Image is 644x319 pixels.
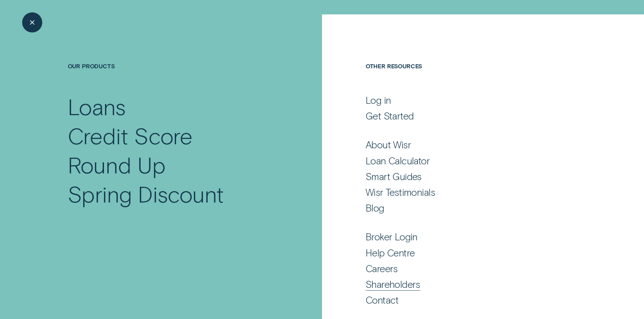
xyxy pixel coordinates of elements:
div: Log in [366,94,391,106]
div: Careers [366,262,398,274]
div: Get Started [366,110,414,122]
div: Contact [366,294,399,306]
a: Shareholders [366,278,576,290]
a: Help Centre [366,247,576,259]
div: Round Up [68,150,166,179]
h4: Other Resources [366,62,576,92]
a: Log in [366,94,576,106]
a: Loan Calculator [366,155,576,167]
div: Loans [68,92,126,121]
a: About Wisr [366,139,576,151]
a: Credit Score [68,121,275,150]
a: Spring Discount [68,179,275,209]
div: Broker Login [366,231,418,243]
a: Broker Login [366,231,576,243]
div: Credit Score [68,121,193,150]
a: Contact [366,294,576,306]
a: Loans [68,92,275,121]
a: Careers [366,262,576,274]
div: Blog [366,202,384,214]
div: Loan Calculator [366,155,430,167]
h4: Our Products [68,62,275,92]
div: Help Centre [366,247,415,259]
a: Wisr Testimonials [366,186,576,198]
a: Blog [366,202,576,214]
a: Smart Guides [366,170,576,182]
div: Spring Discount [68,179,224,209]
div: Shareholders [366,278,420,290]
div: Smart Guides [366,170,422,182]
a: Get Started [366,110,576,122]
button: Close Menu [22,12,42,32]
div: About Wisr [366,139,411,151]
a: Round Up [68,150,275,179]
div: Wisr Testimonials [366,186,435,198]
